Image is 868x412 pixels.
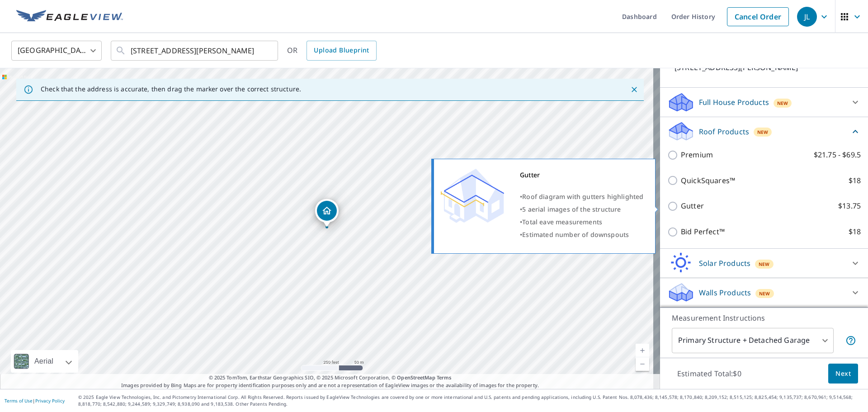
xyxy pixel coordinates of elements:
p: Gutter [681,200,704,212]
span: © 2025 TomTom, Earthstar Geographics SIO, © 2025 Microsoft Corporation, © [209,374,452,382]
div: Walls ProductsNew [667,282,861,303]
div: JL [797,7,817,27]
div: Gutter [520,169,644,181]
div: OR [287,41,377,61]
span: New [777,99,788,107]
button: Next [828,364,858,384]
a: Terms [437,374,452,381]
span: 5 aerial images of the structure [522,205,621,213]
p: Premium [681,149,713,161]
a: Upload Blueprint [307,41,376,61]
p: Roof Products [699,126,749,137]
span: New [759,290,770,297]
div: • [520,228,644,241]
p: Estimated Total: $0 [670,364,749,384]
span: New [757,128,769,136]
div: • [520,203,644,216]
span: Roof diagram with gutters highlighted [522,192,643,201]
p: Full House Products [699,97,769,108]
span: New [759,260,770,268]
div: Solar ProductsNew [667,252,861,274]
div: Aerial [32,350,56,373]
p: Check that the address is accurate, then drag the marker over the correct structure. [41,85,301,93]
span: Your report will include the primary structure and a detached garage if one exists. [845,335,856,346]
a: Current Level 17, Zoom Out [636,357,649,371]
p: QuickSquares™ [681,175,735,186]
span: Estimated number of downspouts [522,230,629,239]
p: | [5,398,65,403]
p: $18 [849,226,861,237]
input: Search by address or latitude-longitude [131,38,259,63]
img: EV Logo [16,10,123,24]
img: Premium [441,169,504,223]
p: Walls Products [699,287,751,298]
a: Current Level 17, Zoom In [636,344,649,357]
p: $18 [849,175,861,186]
div: [GEOGRAPHIC_DATA] [11,38,102,63]
p: © 2025 Eagle View Technologies, Inc. and Pictometry International Corp. All Rights Reserved. Repo... [78,394,863,407]
p: $21.75 - $69.5 [814,149,861,161]
div: • [520,190,644,203]
span: Upload Blueprint [314,45,369,56]
div: Aerial [11,350,78,373]
a: Terms of Use [5,398,33,404]
span: Total eave measurements [522,218,602,226]
p: Solar Products [699,258,750,269]
p: Bid Perfect™ [681,226,725,237]
div: Full House ProductsNew [667,91,861,113]
div: Roof ProductsNew [667,121,861,142]
div: Primary Structure + Detached Garage [672,328,834,353]
button: Close [628,84,640,95]
p: $13.75 [838,200,861,212]
p: Measurement Instructions [672,313,856,323]
div: • [520,216,644,228]
a: Privacy Policy [35,398,65,404]
span: Next [835,368,851,379]
a: OpenStreetMap [397,374,435,381]
div: Dropped pin, building 1, Residential property, 546 Malinmor Dr Weldon Spring, MO 63304 [315,199,339,227]
a: Cancel Order [727,7,789,26]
